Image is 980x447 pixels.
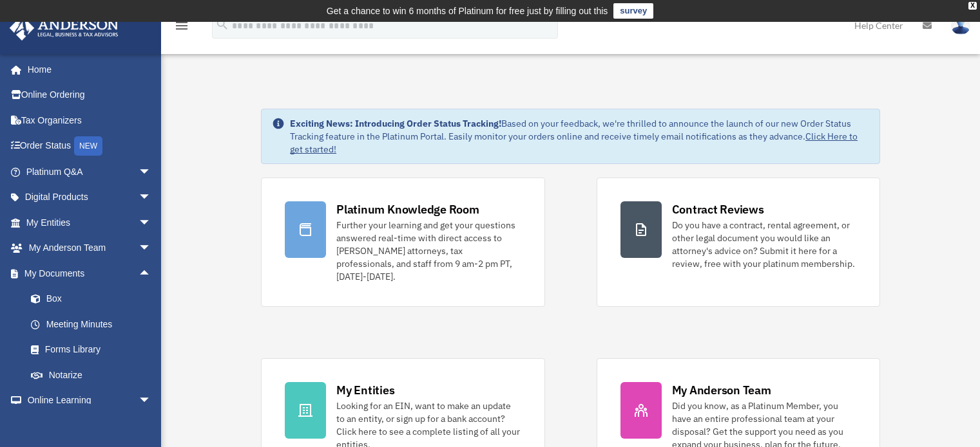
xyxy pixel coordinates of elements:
a: Notarize [18,362,171,388]
a: survey [613,3,653,19]
span: arrow_drop_up [139,260,164,287]
div: Further your learning and get your questions answered real-time with direct access to [PERSON_NAM... [336,219,521,283]
div: My Entities [336,382,394,398]
a: Home [9,57,164,82]
div: My Anderson Team [672,382,771,398]
a: Order StatusNEW [9,133,171,160]
span: arrow_drop_down [139,185,164,211]
div: close [968,2,977,10]
a: Box [18,286,171,312]
i: search [215,17,229,32]
a: Forms Library [18,337,171,363]
a: Digital Productsarrow_drop_down [9,185,171,210]
a: Tax Organizers [9,107,171,133]
a: Platinum Q&Aarrow_drop_down [9,159,171,185]
div: Get a chance to win 6 months of Platinum for free just by filling out this [327,3,608,19]
div: NEW [74,136,102,156]
span: arrow_drop_down [139,235,164,262]
a: My Anderson Teamarrow_drop_down [9,235,171,261]
a: menu [174,23,189,33]
div: Do you have a contract, rental agreement, or other legal document you would like an attorney's ad... [672,219,856,270]
a: My Documentsarrow_drop_up [9,260,171,286]
a: Click Here to get started! [290,131,858,155]
a: My Entitiesarrow_drop_down [9,210,171,235]
div: Platinum Knowledge Room [336,201,479,217]
img: Anderson Advisors Platinum Portal [6,15,122,41]
a: Meeting Minutes [18,311,171,337]
a: Online Ordering [9,82,171,108]
a: Online Learningarrow_drop_down [9,388,171,414]
span: arrow_drop_down [139,210,164,236]
div: Based on your feedback, we're thrilled to announce the launch of our new Order Status Tracking fe... [290,117,869,156]
a: Contract Reviews Do you have a contract, rental agreement, or other legal document you would like... [597,178,880,307]
strong: Exciting News: Introducing Order Status Tracking! [290,118,501,129]
div: Contract Reviews [672,201,764,217]
span: arrow_drop_down [139,159,164,185]
span: arrow_drop_down [139,388,164,414]
a: Platinum Knowledge Room Further your learning and get your questions answered real-time with dire... [261,178,544,307]
i: menu [174,18,189,33]
img: User Pic [951,16,970,35]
